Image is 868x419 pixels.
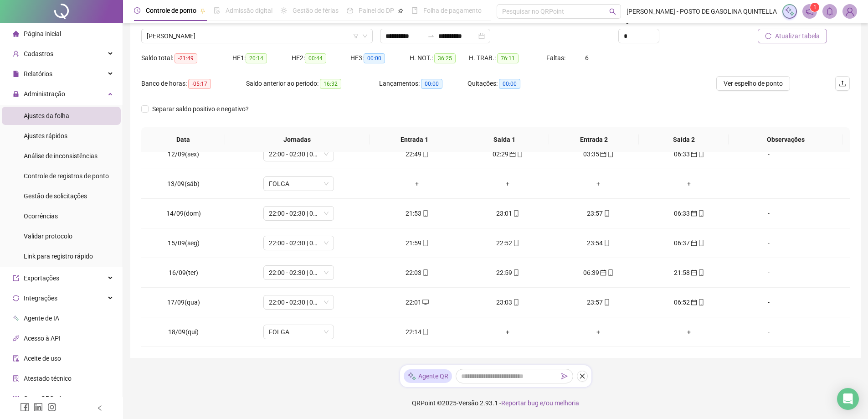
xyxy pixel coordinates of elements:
div: HE 2: [292,53,351,63]
span: 12/09(sex) [168,150,199,158]
span: qrcode [13,395,19,402]
div: HE 1: [232,53,292,63]
div: Open Intercom Messenger [837,388,859,410]
div: H. TRAB.: [469,53,546,63]
span: 76:11 [497,53,519,63]
span: Atestado técnico [24,375,72,382]
span: pushpin [200,8,205,14]
span: file [13,71,19,77]
span: sun [281,7,287,14]
div: HE 3: [350,53,410,63]
span: to [427,32,435,40]
div: 23:57 [560,208,637,218]
span: 16:32 [320,79,341,89]
div: Quitações: [467,78,556,89]
span: calendar [508,151,516,157]
div: + [560,179,637,189]
span: Aceite de uso [24,355,61,362]
span: desktop [421,299,429,305]
span: mobile [697,269,704,276]
div: + [651,327,727,337]
span: file-done [214,7,220,14]
span: 15/09(seg) [168,239,200,247]
footer: QRPoint © 2025 - 2.93.1 - [123,387,868,419]
th: Entrada 1 [370,127,459,152]
span: Relatórios [24,70,52,78]
div: 23:57 [560,297,637,307]
img: sparkle-icon.fc2bf0ac1784a2077858766a79e2daf3.svg [785,6,795,16]
span: [PERSON_NAME] - POSTO DE GASOLINA QUINTELLA [627,6,777,16]
span: 1 [813,4,817,10]
div: - [742,179,796,189]
div: 22:01 [379,297,455,307]
div: + [560,327,637,337]
span: mobile [421,240,429,246]
div: - [742,297,796,307]
span: 6 [585,54,589,62]
span: 22:00 - 02:30 | 03:30 - 06:00 [269,147,329,161]
th: Saída 2 [639,127,729,152]
img: sparkle-icon.fc2bf0ac1784a2077858766a79e2daf3.svg [407,372,416,381]
div: 22:14 [379,327,455,337]
div: 03:35 [560,149,637,159]
span: send [561,373,568,379]
span: search [609,8,616,15]
div: 22:49 [379,149,455,159]
th: Observações [729,127,843,152]
span: mobile [421,329,429,335]
span: Ocorrências [24,212,58,220]
span: -05:17 [188,79,211,89]
th: Data [141,127,225,152]
button: Atualizar tabela [758,29,827,43]
span: sync [13,295,19,301]
div: + [470,179,546,189]
div: - [742,327,796,337]
div: 23:54 [560,238,637,248]
span: mobile [697,240,704,246]
span: FOLGA [269,177,329,191]
span: mobile [512,240,519,246]
span: Separar saldo positivo e negativo? [149,104,252,114]
span: Observações [736,134,836,145]
div: 21:58 [651,268,727,278]
span: mobile [606,269,614,276]
span: LEANDRO LAURIANO FARIAS [147,29,367,43]
span: mobile [421,151,429,157]
div: H. NOT.: [410,53,469,63]
div: 21:59 [379,238,455,248]
span: mobile [421,210,429,217]
span: mobile [512,299,519,305]
span: upload [839,80,846,87]
span: down [362,33,368,39]
span: audit [13,355,19,362]
div: - [742,149,796,159]
div: 06:33 [651,208,727,218]
span: calendar [599,151,606,157]
span: Página inicial [24,30,61,37]
div: - [742,268,796,278]
div: 21:53 [379,208,455,218]
span: 22:00 - 02:30 | 03:30 - 06:00 [269,207,329,220]
span: 16/09(ter) [169,269,198,276]
span: mobile [697,210,704,217]
div: 06:37 [651,238,727,248]
span: -21:49 [175,53,197,63]
span: Exportações [24,274,59,282]
span: reload [765,33,771,39]
div: 06:52 [651,297,727,307]
span: Controle de registros de ponto [24,172,109,180]
div: 23:03 [470,297,546,307]
span: api [13,335,19,341]
span: Faltas: [546,54,567,62]
span: mobile [606,151,614,157]
span: Controle de ponto [146,7,196,14]
span: close [579,373,586,379]
div: 23:01 [470,208,546,218]
img: 88932 [843,5,857,18]
span: left [97,405,103,411]
span: FOLGA [269,325,329,339]
div: - [742,208,796,218]
div: 06:33 [651,149,727,159]
span: mobile [603,240,610,246]
span: Ajustes rápidos [24,132,67,140]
